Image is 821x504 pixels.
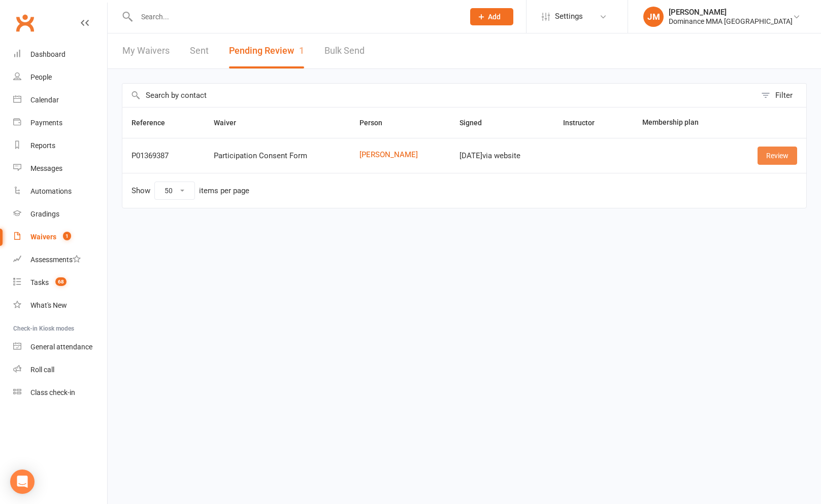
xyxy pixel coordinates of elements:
[122,84,756,107] input: Search by contact
[30,50,65,58] div: Dashboard
[132,182,249,200] div: Show
[758,147,797,165] a: Review
[470,8,513,25] button: Add
[13,157,107,180] a: Messages
[669,17,793,26] div: Dominance MMA [GEOGRAPHIC_DATA]
[459,117,493,129] button: Signed
[12,10,38,35] a: Clubworx
[30,388,75,397] div: Class check-in
[13,381,107,404] a: Class kiosk mode
[13,112,107,134] a: Payments
[13,66,107,89] a: People
[13,226,107,248] a: Waivers 1
[775,89,793,101] div: Filter
[299,45,304,56] span: 1
[132,119,176,127] span: Reference
[324,33,365,68] a: Bulk Send
[122,33,170,68] a: My Waivers
[359,151,441,159] a: [PERSON_NAME]
[13,358,107,381] a: Roll call
[756,84,806,107] button: Filter
[13,248,107,271] a: Assessments
[30,187,72,195] div: Automations
[563,119,606,127] span: Instructor
[55,277,67,286] span: 68
[359,117,393,129] button: Person
[488,13,501,21] span: Add
[13,134,107,157] a: Reports
[134,10,457,24] input: Search...
[30,233,56,241] div: Waivers
[199,187,249,195] div: items per page
[633,107,731,138] th: Membership plan
[13,271,107,294] a: Tasks 68
[30,278,49,286] div: Tasks
[214,117,247,129] button: Waiver
[30,366,54,374] div: Roll call
[30,73,52,81] div: People
[229,33,304,68] button: Pending Review1
[669,8,793,17] div: [PERSON_NAME]
[30,119,62,127] div: Payments
[13,336,107,358] a: General attendance kiosk mode
[214,152,341,160] div: Participation Consent Form
[30,256,81,264] div: Assessments
[459,119,493,127] span: Signed
[13,89,107,112] a: Calendar
[30,301,67,309] div: What's New
[190,33,209,68] a: Sent
[30,96,59,104] div: Calendar
[459,152,545,160] div: [DATE] via website
[13,294,107,317] a: What's New
[30,343,92,351] div: General attendance
[13,180,107,203] a: Automations
[555,5,583,28] span: Settings
[10,470,35,494] div: Open Intercom Messenger
[30,210,59,218] div: Gradings
[13,203,107,226] a: Gradings
[214,119,247,127] span: Waiver
[13,43,107,66] a: Dashboard
[643,7,664,27] div: JM
[563,117,606,129] button: Instructor
[63,232,71,240] span: 1
[132,117,176,129] button: Reference
[132,152,195,160] div: P01369387
[30,141,55,150] div: Reports
[359,119,393,127] span: Person
[30,164,62,172] div: Messages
